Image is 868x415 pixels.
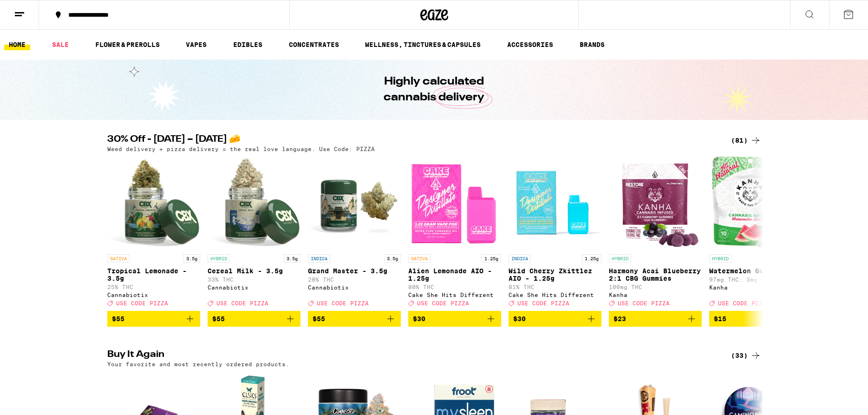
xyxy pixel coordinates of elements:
span: $55 [112,315,124,323]
div: Cake She Hits Different [509,292,601,298]
button: Add to bag [709,311,802,327]
h1: Highly calculated cannabis delivery [358,74,511,105]
p: Wild Cherry Zkittlez AIO - 1.25g [509,267,601,282]
span: USE CODE PIZZA [216,300,268,306]
p: 100mg THC [609,284,702,290]
a: EDIBLES [228,39,267,50]
p: 3.5g [183,254,200,263]
span: USE CODE PIZZA [517,300,569,306]
a: Open page for Grand Master - 3.5g from Cannabiotix [308,157,401,311]
p: HYBRID [609,254,631,263]
a: HOME [4,39,30,50]
img: Kanha - Watermelon Gummies [712,157,798,250]
span: $55 [313,315,325,323]
a: CONCENTRATES [284,39,344,50]
span: USE CODE PIZZA [417,300,469,306]
button: Add to bag [408,311,501,327]
p: 1.25g [482,254,501,263]
span: $15 [714,315,726,323]
span: USE CODE PIZZA [116,300,168,306]
div: Cannabiotix [308,284,401,290]
p: 25% THC [107,284,200,290]
img: Cake She Hits Different - Alien Lemonade AIO - 1.25g [408,157,501,250]
a: FLOWER & PREROLLS [91,39,164,50]
img: Cake She Hits Different - Wild Cherry Zkittlez AIO - 1.25g [509,157,601,250]
a: Open page for Tropical Lemonade - 3.5g from Cannabiotix [107,157,200,311]
span: USE CODE PIZZA [618,300,670,306]
span: $55 [212,315,225,323]
div: Cannabiotix [208,284,300,290]
img: Kanha - Harmony Acai Blueberry 2:1 CBG Gummies [610,157,700,250]
p: HYBRID [208,254,230,263]
p: 81% THC [509,284,601,290]
a: VAPES [181,39,211,50]
span: $30 [413,315,425,323]
div: Cannabiotix [107,292,200,298]
a: (81) [731,135,761,146]
a: Open page for Alien Lemonade AIO - 1.25g from Cake She Hits Different [408,157,501,311]
button: Add to bag [107,311,200,327]
p: INDICA [308,254,330,263]
p: Your favorite and most recently ordered products. [107,361,289,367]
span: USE CODE PIZZA [317,300,369,306]
p: INDICA [509,254,531,263]
p: Watermelon Gummies [709,267,802,275]
a: Open page for Harmony Acai Blueberry 2:1 CBG Gummies from Kanha [609,157,702,311]
button: Add to bag [208,311,300,327]
div: Kanha [609,292,702,298]
a: SALE [47,39,73,50]
img: Cannabiotix - Grand Master - 3.5g [308,157,401,250]
span: $30 [513,315,526,323]
p: SATIVA [408,254,431,263]
button: Add to bag [509,311,601,327]
p: Cereal Milk - 3.5g [208,267,300,275]
img: Cannabiotix - Tropical Lemonade - 3.5g [107,157,200,250]
h2: 30% Off - [DATE] – [DATE] 🧀 [107,135,716,146]
p: Tropical Lemonade - 3.5g [107,267,200,282]
button: Add to bag [609,311,702,327]
a: Open page for Watermelon Gummies from Kanha [709,157,802,311]
a: Open page for Cereal Milk - 3.5g from Cannabiotix [208,157,300,311]
h2: Buy It Again [107,350,716,361]
p: 1.25g [582,254,601,263]
button: Add to bag [308,311,401,327]
div: Cake She Hits Different [408,292,501,298]
span: USE CODE PIZZA [718,300,770,306]
p: SATIVA [107,254,130,263]
p: Alien Lemonade AIO - 1.25g [408,267,501,282]
img: Cannabiotix - Cereal Milk - 3.5g [208,157,300,250]
a: WELLNESS, TINCTURES & CAPSULES [360,39,485,50]
button: BRANDS [575,39,609,50]
p: 28% THC [308,277,401,283]
p: 3.5g [384,254,401,263]
p: 97mg THC: 3mg CBD [709,277,802,283]
p: Grand Master - 3.5g [308,267,401,275]
span: $23 [613,315,626,323]
a: (33) [731,350,761,361]
div: Kanha [709,284,802,290]
a: Open page for Wild Cherry Zkittlez AIO - 1.25g from Cake She Hits Different [509,157,601,311]
p: 3.5g [284,254,300,263]
p: Harmony Acai Blueberry 2:1 CBG Gummies [609,267,702,282]
p: 80% THC [408,284,501,290]
a: ACCESSORIES [503,39,558,50]
p: HYBRID [709,254,731,263]
p: 33% THC [208,277,300,283]
p: Weed delivery + pizza delivery = the real love language. Use Code: PIZZA [107,146,375,152]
